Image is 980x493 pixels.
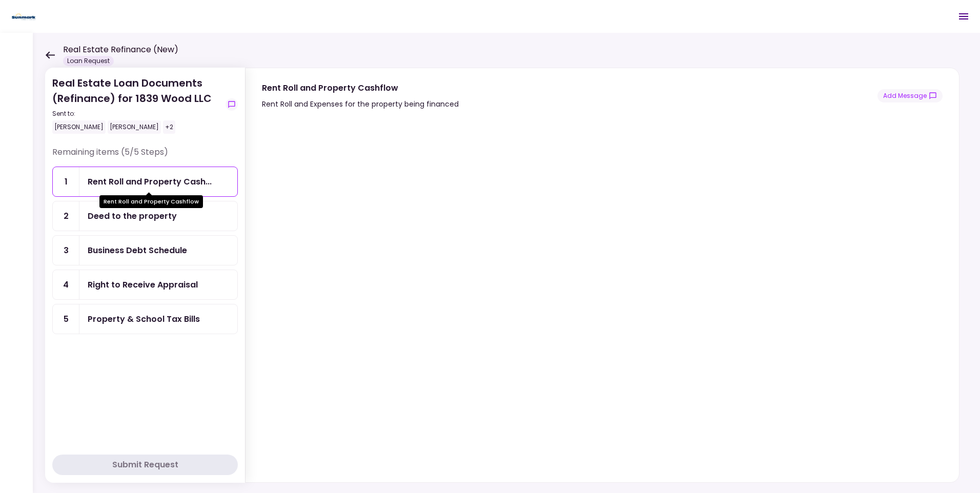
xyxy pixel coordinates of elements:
div: Property & School Tax Bills [88,313,200,325]
img: Partner icon [10,9,37,24]
div: 4 [53,270,79,299]
a: 2Deed to the property [52,201,238,231]
div: Right to Receive Appraisal [88,278,198,291]
a: 1Rent Roll and Property Cashflow [52,167,238,197]
a: 5Property & School Tax Bills [52,304,238,334]
div: 5 [53,304,79,334]
div: Rent Roll and Property Cashflow [88,175,212,188]
div: Deed to the property [88,210,177,222]
div: Rent Roll and Expenses for the property being financed [262,98,459,110]
div: Sent to: [52,109,221,118]
div: 2 [53,201,79,231]
div: Real Estate Loan Documents (Refinance) for 1839 Wood LLC [52,75,221,134]
div: Rent Roll and Property CashflowRent Roll and Expenses for the property being financedshow-messages [245,68,959,483]
button: show-messages [226,98,238,111]
a: 3Business Debt Schedule [52,235,238,265]
div: 1 [53,167,79,196]
div: [PERSON_NAME] [108,120,161,134]
div: Business Debt Schedule [88,244,187,257]
div: Remaining items (5/5 Steps) [52,146,238,167]
h1: Real Estate Refinance (New) [63,44,178,56]
button: Open menu [951,4,976,29]
div: Rent Roll and Property Cashflow [262,81,459,94]
div: +2 [163,120,175,134]
button: Submit Request [52,455,238,475]
iframe: jotform-iframe [262,127,941,478]
a: 4Right to Receive Appraisal [52,270,238,300]
button: show-messages [877,89,943,102]
div: Loan Request [63,56,114,66]
div: [PERSON_NAME] [52,120,106,134]
div: Submit Request [112,459,178,471]
div: 3 [53,236,79,265]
